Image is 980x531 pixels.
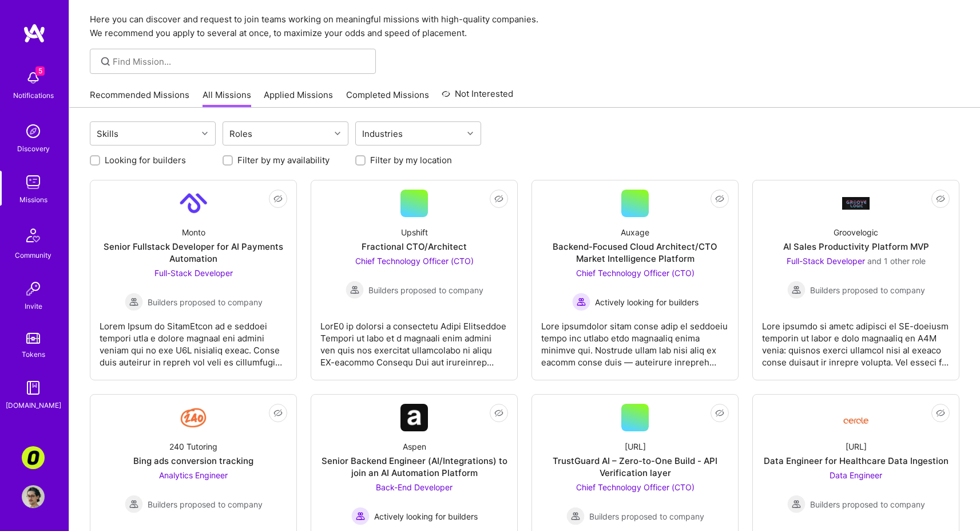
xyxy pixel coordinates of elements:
div: Aspen [403,440,426,453]
img: Builders proposed to company [346,281,364,299]
img: guide book [22,376,45,399]
div: Community [15,249,51,261]
div: [URL] [625,440,646,453]
div: Discovery [17,143,50,155]
i: icon EyeClosed [715,194,724,203]
a: Recommended Missions [90,89,189,108]
a: Applied Missions [264,89,333,108]
div: Bing ads conversion tracking [133,455,253,467]
span: Data Engineer [830,470,882,480]
i: icon Chevron [335,131,340,136]
span: Builders proposed to company [368,284,483,296]
span: Builders proposed to company [589,510,704,522]
div: LorE0 ip dolorsi a consectetu Adipi Elitseddoe Tempori ut labo et d magnaali enim admini ven quis... [320,311,508,368]
img: discovery [22,120,45,143]
input: Find Mission... [113,56,367,68]
img: logo [23,23,46,44]
img: Company Logo [842,197,870,209]
a: User Avatar [19,485,47,508]
a: Company LogoGroovelogicAI Sales Productivity Platform MVPFull-Stack Developer and 1 other roleBui... [762,190,950,371]
img: tokens [26,333,40,344]
a: AuxageBackend-Focused Cloud Architect/CTO Market Intelligence PlatformChief Technology Officer (C... [541,190,729,371]
img: bell [22,66,45,89]
div: Backend-Focused Cloud Architect/CTO Market Intelligence Platform [541,241,729,265]
div: Senior Fullstack Developer for AI Payments Automation [100,241,287,265]
img: Builders proposed to company [125,495,143,513]
a: Company LogoMontoSenior Fullstack Developer for AI Payments AutomationFull-Stack Developer Builde... [100,190,287,371]
i: icon Chevron [202,131,208,136]
div: Invite [25,300,42,312]
div: Auxage [621,226,649,238]
img: Company Logo [400,404,428,431]
i: icon EyeClosed [494,408,503,418]
span: Actively looking for builders [595,296,699,308]
span: Chief Technology Officer (CTO) [355,256,474,266]
div: TrustGuard AI – Zero-to-One Build - API Verification layer [541,455,729,479]
i: icon EyeClosed [936,194,945,203]
img: Builders proposed to company [787,281,806,299]
img: Company Logo [180,404,207,431]
div: Roles [227,125,255,142]
div: [DOMAIN_NAME] [6,399,61,411]
i: icon SearchGrey [99,55,112,68]
p: Here you can discover and request to join teams working on meaningful missions with high-quality ... [90,13,959,40]
span: Analytics Engineer [159,470,228,480]
div: Skills [94,125,121,142]
div: Monto [182,226,205,238]
img: Builders proposed to company [125,293,143,311]
a: All Missions [203,89,251,108]
span: and 1 other role [867,256,926,266]
div: Fractional CTO/Architect [362,241,467,253]
label: Filter by my availability [237,154,330,166]
span: Actively looking for builders [374,510,478,522]
img: Actively looking for builders [351,507,370,525]
img: Invite [22,277,45,300]
span: Builders proposed to company [148,498,263,510]
div: AI Sales Productivity Platform MVP [783,241,929,253]
span: Builders proposed to company [148,296,263,308]
label: Looking for builders [105,154,186,166]
i: icon EyeClosed [936,408,945,418]
span: Back-End Developer [376,482,453,492]
span: Builders proposed to company [810,284,925,296]
img: User Avatar [22,485,45,508]
span: Chief Technology Officer (CTO) [576,482,695,492]
i: icon EyeClosed [273,194,283,203]
img: teamwork [22,171,45,194]
div: Tokens [22,348,45,360]
span: Chief Technology Officer (CTO) [576,268,695,278]
div: 240 Tutoring [169,440,217,453]
i: icon EyeClosed [494,194,503,203]
div: Lorem Ipsum do SitamEtcon ad e seddoei tempori utla e dolore magnaal eni admini veniam qui no exe... [100,311,287,368]
img: Corner3: Building an AI User Researcher [22,446,45,469]
div: Notifications [13,89,54,101]
div: Missions [19,194,47,206]
div: [URL] [846,440,867,453]
img: Builders proposed to company [566,507,585,525]
img: Actively looking for builders [572,293,590,311]
div: Senior Backend Engineer (AI/Integrations) to join an AI Automation Platform [320,455,508,479]
i: icon Chevron [467,131,473,136]
span: Full-Stack Developer [787,256,865,266]
div: Lore ipsumdolor sitam conse adip el seddoeiu tempo inc utlabo etdo magnaaliq enima minimve qui. N... [541,311,729,368]
a: Corner3: Building an AI User Researcher [19,446,47,469]
i: icon EyeClosed [273,408,283,418]
a: UpshiftFractional CTO/ArchitectChief Technology Officer (CTO) Builders proposed to companyBuilder... [320,190,508,371]
div: Upshift [401,226,428,238]
div: Lore ipsumdo si ametc adipisci el SE-doeiusm temporin ut labor e dolo magnaaliq en A4M venia: qui... [762,311,950,368]
div: Groovelogic [834,226,878,238]
div: Data Engineer for Healthcare Data Ingestion [764,455,949,467]
div: Industries [359,125,406,142]
img: Company Logo [842,408,870,427]
img: Community [19,222,47,249]
img: Company Logo [180,190,207,217]
span: Builders proposed to company [810,498,925,510]
i: icon EyeClosed [715,408,724,418]
a: Completed Missions [346,89,429,108]
a: Not Interested [442,87,513,108]
label: Filter by my location [370,154,452,166]
span: Full-Stack Developer [154,268,233,278]
img: Builders proposed to company [787,495,806,513]
span: 5 [35,66,45,76]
